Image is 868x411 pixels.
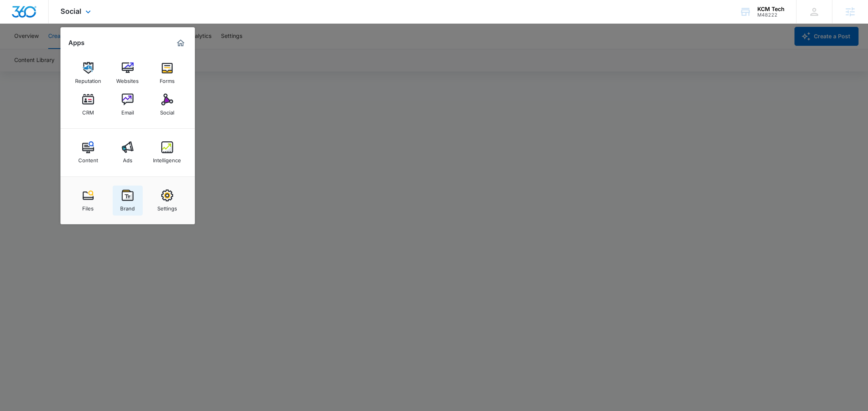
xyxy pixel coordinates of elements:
div: Ads [123,153,132,163]
a: Forms [152,58,182,88]
a: Files [73,186,103,216]
a: Ads [113,137,143,167]
a: Social [152,90,182,120]
div: Settings [157,201,177,212]
a: Settings [152,186,182,216]
div: Intelligence [153,153,181,163]
div: account name [757,6,785,12]
span: Social [60,7,81,15]
div: Files [82,201,94,212]
a: Websites [113,58,143,88]
a: Marketing 360® Dashboard [174,37,187,49]
div: Forms [160,74,175,84]
div: CRM [82,105,94,116]
div: Reputation [75,74,101,84]
a: Brand [113,186,143,216]
div: Email [121,105,134,116]
a: Content [73,137,103,167]
a: CRM [73,90,103,120]
div: Social [160,105,174,116]
div: account id [757,12,785,18]
a: Intelligence [152,137,182,167]
h2: Apps [68,39,85,47]
div: Brand [120,201,135,212]
div: Content [78,153,98,163]
a: Email [113,90,143,120]
div: Websites [116,74,139,84]
a: Reputation [73,58,103,88]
